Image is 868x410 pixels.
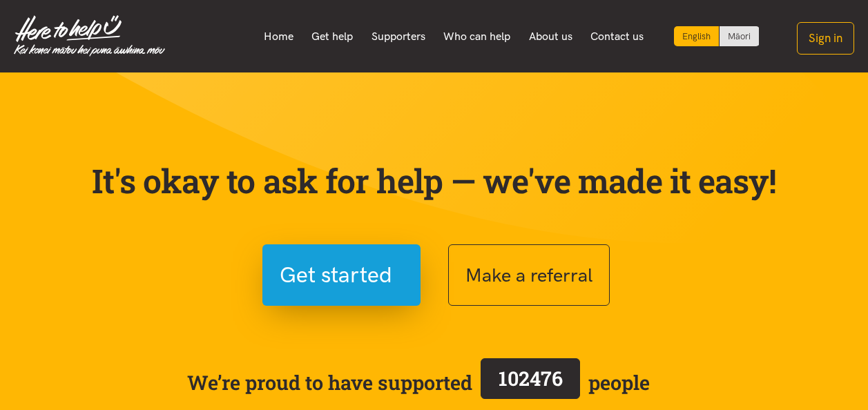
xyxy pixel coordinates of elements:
button: Make a referral [448,244,610,306]
img: Home [14,15,165,57]
a: Switch to Te Reo Māori [720,26,759,46]
button: Get started [262,244,421,306]
a: Home [254,22,302,51]
button: Sign in [797,22,854,55]
a: About us [520,22,582,51]
a: Supporters [362,22,434,51]
a: Contact us [581,22,653,51]
div: Language toggle [674,26,760,46]
p: It's okay to ask for help — we've made it easy! [89,161,780,201]
a: Get help [302,22,363,51]
a: Who can help [434,22,520,51]
a: 102476 [472,355,588,409]
span: We’re proud to have supported people [187,355,650,409]
span: 102476 [499,365,563,391]
div: Current language [674,26,720,46]
span: Get started [280,257,392,293]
